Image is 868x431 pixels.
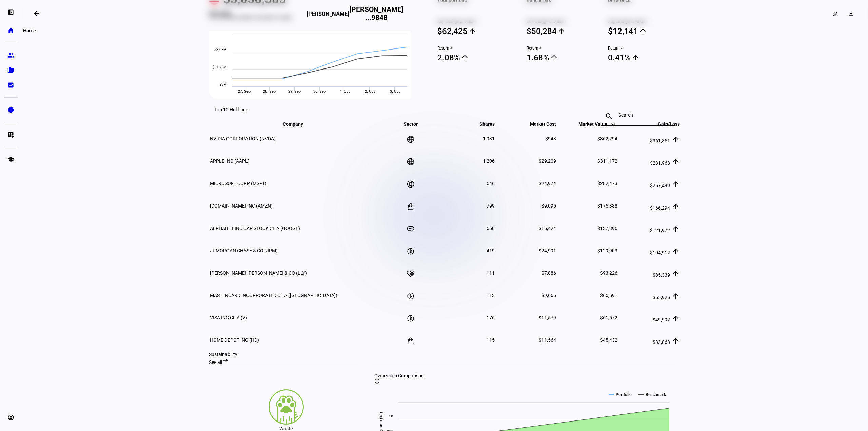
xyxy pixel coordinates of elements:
[214,107,248,112] eth-data-table-title: Top 10 Holdings
[487,203,495,209] span: 799
[483,136,495,141] span: 1,931
[487,337,495,343] span: 115
[672,314,680,322] mat-icon: arrow_upward
[209,359,222,365] span: See all
[210,293,337,298] span: MASTERCARD INCORPORATED CL A ([GEOGRAPHIC_DATA])
[7,131,14,138] eth-mat-symbol: list_alt_add
[672,225,680,233] mat-icon: arrow_upward
[646,392,666,397] text: Benchmark
[487,181,495,186] span: 546
[672,158,680,166] mat-icon: arrow_upward
[7,106,14,113] eth-mat-symbol: pie_chart
[468,27,476,35] mat-icon: arrow_upward
[437,53,510,63] span: 2.08%
[541,270,556,276] span: $7,886
[550,54,558,62] mat-icon: arrow_upward
[672,270,680,278] mat-icon: arrow_upward
[527,53,599,63] span: 1.68%
[313,89,326,94] span: 30. Sep
[653,317,670,322] span: $49,992
[672,292,680,300] mat-icon: arrow_upward
[672,180,680,188] mat-icon: arrow_upward
[527,46,599,51] span: Return
[672,247,680,255] mat-icon: arrow_upward
[469,121,495,127] span: Shares
[219,82,227,87] text: $3M
[541,293,556,298] span: $9,665
[557,27,566,35] mat-icon: arrow_upward
[398,121,423,127] span: Sector
[539,337,556,343] span: $11,564
[653,339,670,345] span: $33,868
[4,24,18,37] a: home
[487,293,495,298] span: 113
[541,203,556,209] span: $9,095
[601,112,617,120] mat-icon: search
[616,392,632,397] text: Portfolio
[672,202,680,211] mat-icon: arrow_upward
[650,250,670,255] span: $104,912
[639,27,647,35] mat-icon: arrow_upward
[340,89,350,94] span: 1. Oct
[4,78,18,92] a: bid_landscape
[210,181,267,186] span: MICROSOFT CORP (MSFT)
[648,121,680,127] span: Gain/Loss
[7,82,14,89] eth-mat-symbol: bid_landscape
[210,203,273,209] span: [DOMAIN_NAME] INC (AMZN)
[832,11,837,16] mat-icon: dashboard_customize
[7,414,14,421] eth-mat-symbol: account_circle
[4,103,18,117] a: pie_chart
[608,53,681,63] span: 0.41%
[597,203,617,209] span: $175,388
[209,352,681,357] div: Sustainability
[672,135,680,143] mat-icon: arrow_upward
[20,26,38,35] div: Home
[539,181,556,186] span: $24,974
[307,11,349,21] h3: [PERSON_NAME]
[650,138,670,143] span: $361,351
[390,89,400,94] span: 3. Oct
[600,270,617,276] span: $93,226
[210,226,300,231] span: ALPHABET INC CAP STOCK CL A (GOOGL)
[620,46,623,51] sup: 2
[597,158,617,164] span: $311,172
[389,414,393,418] text: 1K
[650,160,670,166] span: $281,963
[4,63,18,77] a: folder_copy
[597,181,617,186] span: $282,473
[608,46,681,51] span: Return
[487,226,495,231] span: 560
[7,52,14,59] eth-mat-symbol: group
[210,315,247,320] span: VISA INC CL A (V)
[487,315,495,320] span: 176
[539,158,556,164] span: $29,209
[263,89,276,94] span: 28. Sep
[487,248,495,253] span: 419
[597,248,617,253] span: $129,903
[520,121,556,127] span: Market Cost
[618,112,658,118] input: Search
[7,27,14,34] eth-mat-symbol: home
[210,270,307,276] span: [PERSON_NAME] [PERSON_NAME] & CO (LLY)
[545,136,556,141] span: $943
[210,158,250,164] span: APPLE INC (AAPL)
[461,54,469,62] mat-icon: arrow_upward
[597,226,617,231] span: $137,396
[210,136,276,141] span: NVIDIA CORPORATION (NVDA)
[631,54,639,62] mat-icon: arrow_upward
[600,315,617,320] span: $61,572
[848,10,854,17] mat-icon: download
[283,121,313,127] span: Company
[538,46,541,51] sup: 2
[487,270,495,276] span: 111
[4,48,18,62] a: group
[374,373,673,378] div: Ownership Comparison
[449,46,452,51] sup: 2
[609,120,617,129] mat-icon: keyboard_arrow_down
[539,315,556,320] span: $11,579
[33,9,41,18] mat-icon: arrow_backwards
[539,248,556,253] span: $24,991
[214,47,227,52] text: $3.05M
[600,293,617,298] span: $65,591
[349,5,403,22] h2: [PERSON_NAME] ...9848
